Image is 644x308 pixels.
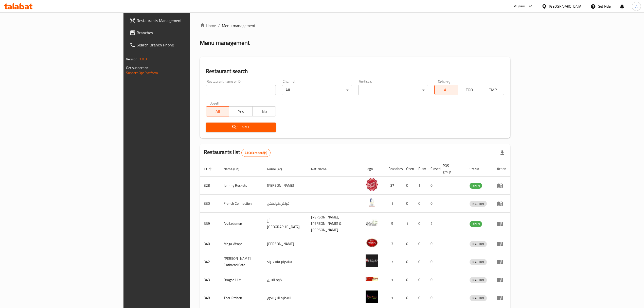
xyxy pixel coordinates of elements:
[483,86,503,94] span: TMP
[384,271,402,289] td: 1
[635,4,637,9] span: A
[282,85,352,95] div: All
[366,178,378,191] img: Johnny Rockets
[384,161,402,177] th: Branches
[426,213,439,235] td: 2
[263,271,307,289] td: كوخ التنين
[414,161,426,177] th: Busy
[208,108,227,115] span: All
[263,195,307,213] td: فرنش كونكشن
[496,147,508,159] div: Export file
[437,86,456,94] span: All
[204,166,213,172] span: ID
[514,3,525,9] div: Plugins
[200,23,511,29] nav: breadcrumb
[497,295,506,301] div: Menu
[362,161,384,177] th: Logo
[426,195,439,213] td: 0
[470,221,482,227] div: OPEN
[426,177,439,195] td: 0
[137,42,227,48] span: Search Branch Phone
[470,259,487,265] span: INACTIVE
[497,200,506,207] div: Menu
[414,253,426,271] td: 0
[220,253,263,271] td: [PERSON_NAME] Flatbread Cafe
[366,196,378,209] img: French Connection
[224,166,246,172] span: Name (En)
[470,221,482,227] span: OPEN
[222,23,256,29] span: Menu management
[497,182,506,189] div: Menu
[231,108,251,115] span: Yes
[126,39,231,51] a: Search Branch Phone
[470,277,487,283] span: INACTIVE
[206,123,276,132] button: Search
[209,101,219,105] label: Upsell
[384,195,402,213] td: 1
[126,70,158,76] a: Support.OpsPlatform
[126,56,138,62] span: Version:
[481,85,505,95] button: TMP
[493,161,510,177] th: Action
[206,106,229,116] button: All
[210,124,272,130] span: Search
[229,106,253,116] button: Yes
[126,27,231,39] a: Branches
[402,235,414,253] td: 0
[414,289,426,307] td: 0
[263,253,307,271] td: سانديلاز فلات براد
[470,295,487,301] span: INACTIVE
[402,161,414,177] th: Open
[426,161,439,177] th: Closed
[470,201,487,207] span: INACTIVE
[366,236,378,249] img: Mega Wraps
[206,67,505,75] h2: Restaurant search
[384,235,402,253] td: 3
[402,271,414,289] td: 0
[414,213,426,235] td: 0
[252,106,276,116] button: No
[414,235,426,253] td: 0
[126,14,231,27] a: Restaurants Management
[470,295,487,301] div: INACTIVE
[126,64,149,71] span: Get support on:
[267,166,289,172] span: Name (Ar)
[470,183,482,189] div: OPEN
[470,241,487,247] span: INACTIVE
[263,289,307,307] td: المطبخ التايلندى
[460,86,479,94] span: TGO
[414,177,426,195] td: 1
[384,213,402,235] td: 9
[220,195,263,213] td: French Connection
[497,277,506,283] div: Menu
[311,166,333,172] span: Ref. Name
[220,177,263,195] td: Johnny Rockets
[366,290,378,303] img: Thai Kitchen
[438,80,451,83] label: Delivery
[497,241,506,247] div: Menu
[137,30,227,36] span: Branches
[384,253,402,271] td: 7
[402,213,414,235] td: 1
[414,271,426,289] td: 0
[263,177,307,195] td: [PERSON_NAME]
[458,85,481,95] button: TGO
[307,213,362,235] td: [PERSON_NAME],[PERSON_NAME] & [PERSON_NAME]
[470,166,486,172] span: Status
[220,235,263,253] td: Mega Wraps
[263,213,307,235] td: أرز [GEOGRAPHIC_DATA]
[241,149,271,157] div: Total records count
[242,150,270,155] span: 41083 record(s)
[255,108,274,115] span: No
[402,289,414,307] td: 0
[497,221,506,227] div: Menu
[384,177,402,195] td: 37
[206,85,276,95] input: Search for restaurant name or ID..
[414,195,426,213] td: 0
[137,18,227,24] span: Restaurants Management
[366,216,378,229] img: Arz Lebanon
[139,56,147,62] span: 1.0.0
[402,195,414,213] td: 0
